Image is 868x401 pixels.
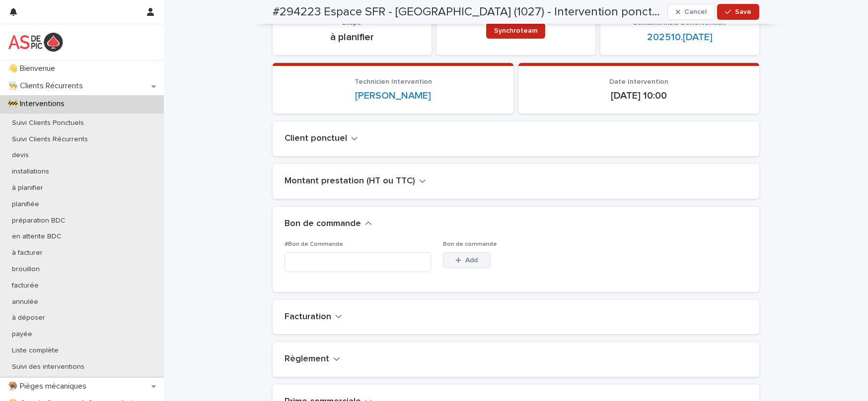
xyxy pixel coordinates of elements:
p: annulée [4,298,46,306]
button: Règlement [285,354,340,365]
span: Cancel [684,8,707,15]
span: #Bon de Commande [285,241,343,247]
span: Etape [342,19,362,26]
h2: #294223 Espace SFR - ROUEN ST AIGNAN (1027) - Intervention ponctuelle Blattes /2 - 202510.octobre... [273,5,663,19]
p: facturée [4,282,47,290]
p: 👨‍🍳 Clients Récurrents [4,81,91,91]
p: installations [4,168,57,176]
h2: Bon de commande [285,219,361,229]
span: Date Intervention [609,78,668,85]
span: Technicien Intervention [355,78,432,85]
a: 202510.[DATE] [647,31,713,43]
p: à facturer [4,249,51,257]
p: à planifier [285,31,420,43]
h2: Facturation [285,312,331,323]
a: [PERSON_NAME] [355,90,431,102]
button: Facturation [285,312,342,323]
p: à planifier [4,184,51,192]
button: Client ponctuel [285,133,358,144]
p: Suivi Clients Ponctuels [4,119,92,127]
p: 🚧 Interventions [4,99,72,109]
p: devis [4,151,37,160]
p: Liste complète [4,346,67,355]
button: Add [443,252,491,268]
span: Synchroteam [494,27,537,34]
p: payée [4,330,40,339]
p: Suivi des interventions [4,363,92,371]
img: yKcqic14S0S6KrLdrqO6 [8,32,63,52]
p: brouillon [4,265,48,274]
p: planifiée [4,200,47,209]
button: Cancel [667,4,715,20]
h2: Règlement [285,354,329,365]
p: [DATE] 10:00 [530,90,747,102]
button: Bon de commande [285,219,372,229]
span: Save [735,8,751,15]
p: préparation BDC [4,217,73,225]
p: 👋 Bienvenue [4,64,63,73]
h2: Client ponctuel [285,133,347,144]
span: Semaine/mois d'intervention [633,19,726,26]
button: Save [717,4,759,20]
span: Bon de commande [443,241,497,247]
p: en attente BDC [4,232,70,241]
button: Montant prestation (HT ou TTC) [285,176,426,187]
p: 🪤 Pièges mécaniques [4,382,94,391]
a: Synchroteam [486,23,545,39]
p: Suivi Clients Récurrents [4,135,96,144]
p: à déposer [4,314,53,322]
h2: Montant prestation (HT ou TTC) [285,176,415,187]
span: Add [465,257,478,264]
